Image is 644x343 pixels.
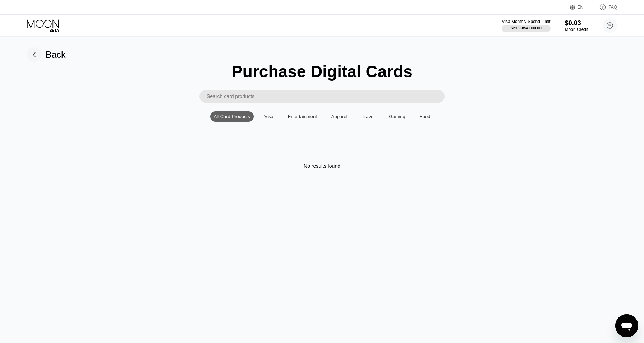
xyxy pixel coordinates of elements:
div: EN [578,5,584,10]
div: All Card Products [214,114,250,119]
iframe: Button to launch messaging window [615,314,638,337]
div: $21.99 / $4,000.00 [511,26,542,30]
div: $0.03Moon Credit [565,19,588,32]
div: Travel [362,114,375,119]
div: Back [46,50,66,60]
div: EN [570,4,592,11]
div: Visa Monthly Spend Limit [502,19,550,24]
div: Entertainment [288,114,317,119]
div: Visa Monthly Spend Limit$21.99/$4,000.00 [502,19,550,32]
div: Apparel [331,114,348,119]
div: Travel [358,111,378,122]
div: Gaming [385,111,409,122]
div: Visa [261,111,277,122]
div: FAQ [592,4,617,11]
div: No results found [11,163,633,169]
div: Apparel [328,111,351,122]
div: Visa [264,114,273,119]
div: Purchase Digital Cards [231,62,413,81]
div: All Card Products [210,111,254,122]
div: Food [416,111,434,122]
div: $0.03 [565,19,588,27]
div: FAQ [608,5,617,10]
div: Back [27,47,66,62]
div: Entertainment [284,111,321,122]
div: Moon Credit [565,27,588,32]
div: Gaming [389,114,405,119]
div: Food [420,114,431,119]
input: Search card products [207,90,445,103]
